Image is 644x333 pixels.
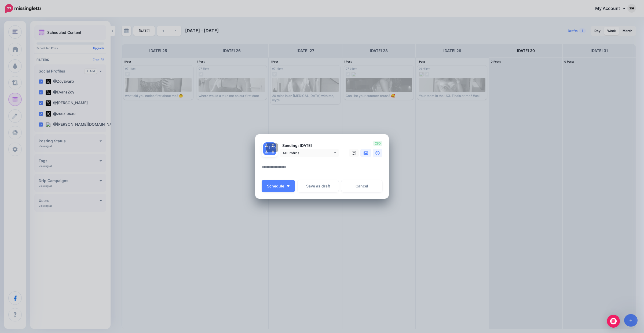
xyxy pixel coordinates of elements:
[270,149,276,155] img: user_default_image.png
[267,184,284,188] span: Schedule
[280,149,339,157] a: All Profiles
[263,149,270,155] img: user_default_image.png
[298,180,339,192] button: Save as draft
[341,180,382,192] a: Cancel
[262,180,295,192] button: Schedule
[373,141,382,146] span: 280
[283,150,332,156] span: All Profiles
[607,315,620,328] div: Open Intercom Messenger
[280,143,339,149] p: Sending: [DATE]
[287,185,290,187] img: arrow-down-white.png
[263,142,270,149] img: user_default_image.png
[270,142,276,149] img: user_default_image.png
